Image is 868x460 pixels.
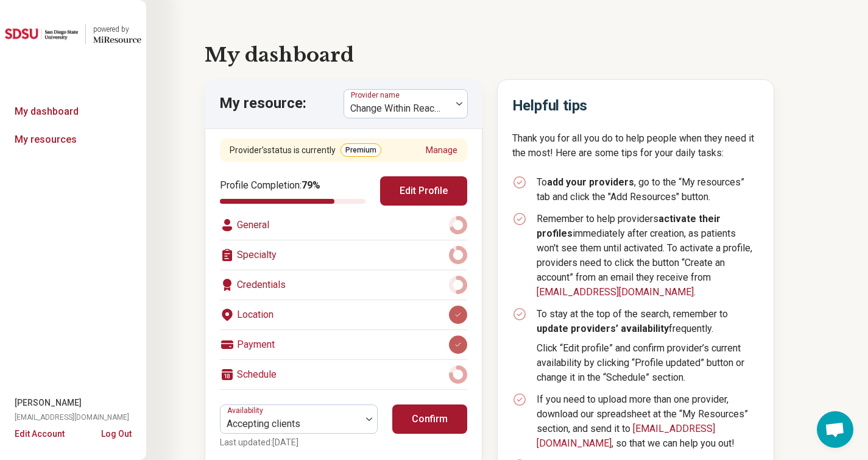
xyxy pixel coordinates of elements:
[537,323,669,334] strong: update providers’ availability
[537,212,760,300] p: Remember to help providers immediately after creation, as patients won't see them until activated...
[227,406,266,415] label: Availability
[93,24,141,35] div: powered by
[547,176,634,188] strong: add your providers
[15,397,82,409] span: [PERSON_NAME]
[101,428,132,437] button: Log Out
[426,144,457,157] a: Manage
[392,404,467,434] button: Confirm
[537,286,694,298] a: [EMAIL_ADDRESS][DOMAIN_NAME]
[220,178,365,204] div: Profile Completion:
[537,175,760,204] p: To , go to the “My resources” tab and click the "Add Resources" button.
[5,20,141,49] a: San Diego State Universitypowered by
[220,270,467,300] div: Credentials
[220,436,378,449] p: Last updated: [DATE]
[351,91,402,99] label: Provider name
[512,131,760,160] p: Thank you for all you do to help people when they need it the most! Here are some tips for your d...
[220,330,467,359] div: Payment
[230,143,381,157] div: Provider’s status is currently
[537,392,760,451] p: If you need to upload more than one provider, download our spreadsheet at the “My Resources” sect...
[512,95,760,117] h2: Helpful tips
[220,240,467,270] div: Specialty
[220,360,467,389] div: Schedule
[219,93,306,114] p: My resource:
[220,210,467,240] div: General
[302,179,320,191] span: 79 %
[5,20,78,49] img: San Diego State University
[220,300,467,329] div: Location
[537,307,760,336] p: To stay at the top of the search, remember to frequently.
[340,143,381,157] span: Premium
[15,428,65,440] button: Edit Account
[537,341,760,385] p: Click “Edit profile” and confirm provider’s current availability by clicking “Profile updated” bu...
[15,412,129,423] span: [EMAIL_ADDRESS][DOMAIN_NAME]
[205,40,810,70] h1: My dashboard
[817,411,853,448] div: Open chat
[380,176,467,206] button: Edit Profile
